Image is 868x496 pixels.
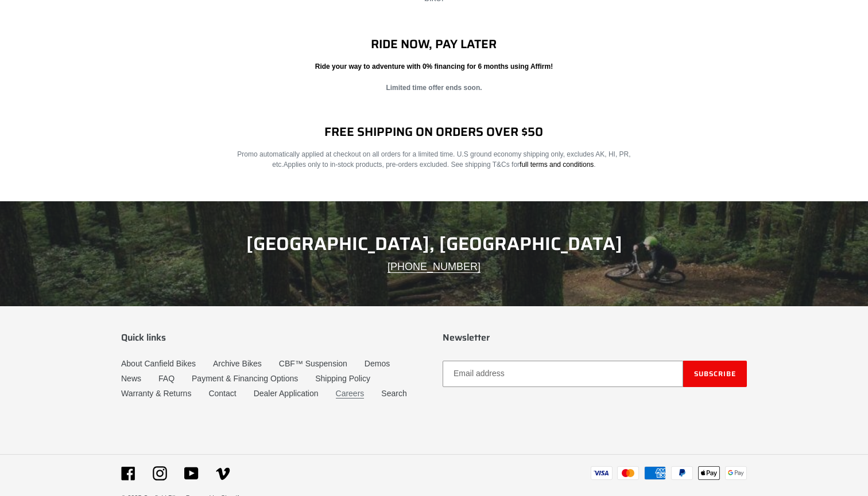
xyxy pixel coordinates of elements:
[158,374,175,383] a: FAQ
[279,359,347,368] a: CBF™ Suspension
[254,389,319,398] a: Dealer Application
[336,389,365,399] a: Careers
[121,332,425,343] p: Quick links
[192,374,298,383] a: Payment & Financing Options
[683,361,747,387] button: Subscribe
[121,374,141,383] a: News
[365,359,390,368] a: Demos
[520,161,594,169] a: full terms and conditions
[121,389,191,398] a: Warranty & Returns
[386,84,482,92] strong: Limited time offer ends soon.
[121,359,196,368] a: About Canfield Bikes
[213,359,262,368] a: Archive Bikes
[228,124,640,139] h2: FREE SHIPPING ON ORDERS OVER $50
[443,361,683,387] input: Email address
[443,332,747,343] p: Newsletter
[387,261,480,273] a: [PHONE_NUMBER]
[315,63,553,71] strong: Ride your way to adventure with 0% financing for 6 months using Affirm!
[315,374,370,383] a: Shipping Policy
[228,149,640,170] p: Promo automatically applied at checkout on all orders for a limited time. U.S ground economy ship...
[228,37,640,51] h2: RIDE NOW, PAY LATER
[381,389,406,398] a: Search
[208,389,236,398] a: Contact
[694,368,736,379] span: Subscribe
[121,233,747,255] h2: [GEOGRAPHIC_DATA], [GEOGRAPHIC_DATA]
